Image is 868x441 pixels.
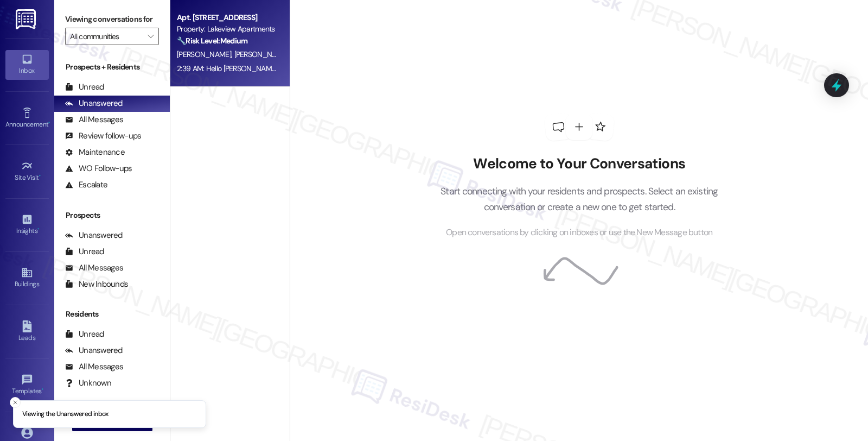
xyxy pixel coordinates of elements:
[65,81,104,93] div: Unread
[54,61,170,73] div: Prospects + Residents
[65,163,132,174] div: WO Follow-ups
[148,32,154,41] i: 
[42,386,43,393] span: •
[234,49,289,59] span: [PERSON_NAME]
[10,397,21,408] button: Close toast
[70,28,142,45] input: All communities
[446,226,712,240] span: Open conversations by clicking on inboxes or use the New Message button
[54,308,170,320] div: Residents
[65,11,159,28] label: Viewing conversations for
[65,98,123,109] div: Unanswered
[65,246,104,257] div: Unread
[177,36,247,46] strong: 🔧 Risk Level: Medium
[177,23,277,35] div: Property: Lakeview Apartments
[65,114,123,125] div: All Messages
[39,172,41,180] span: •
[5,263,49,293] a: Buildings
[65,345,123,356] div: Unanswered
[65,147,125,158] div: Maintenance
[5,210,49,240] a: Insights •
[65,130,141,142] div: Review follow-ups
[54,210,170,221] div: Prospects
[65,230,123,241] div: Unanswered
[424,184,735,215] p: Start connecting with your residents and prospects. Select an existing conversation or create a n...
[5,157,49,186] a: Site Visit •
[48,119,50,127] span: •
[65,377,111,389] div: Unknown
[65,279,128,290] div: New Inbounds
[5,370,49,400] a: Templates •
[177,49,234,59] span: [PERSON_NAME]
[37,225,39,233] span: •
[22,409,108,419] p: Viewing the Unanswered inbox
[424,155,735,173] h2: Welcome to Your Conversations
[65,329,104,340] div: Unread
[16,9,38,29] img: ResiDesk Logo
[5,317,49,346] a: Leads
[177,12,277,23] div: Apt. [STREET_ADDRESS]
[5,50,49,79] a: Inbox
[65,361,123,373] div: All Messages
[65,262,123,274] div: All Messages
[65,179,107,191] div: Escalate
